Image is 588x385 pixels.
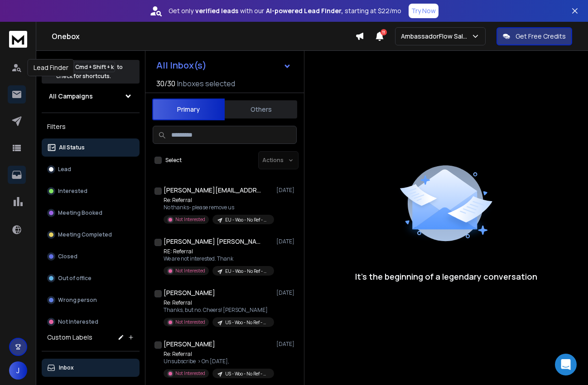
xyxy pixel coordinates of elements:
p: Not Interested [175,267,205,274]
h1: [PERSON_NAME] [164,340,215,349]
h1: All Campaigns [49,92,93,101]
div: Open Intercom Messenger [555,354,577,375]
button: All Status [42,138,140,157]
p: Get only with our starting at $22/mo [169,6,401,15]
p: Re: Referral [164,350,272,358]
p: Try Now [411,6,436,15]
p: EU - Woo - No Ref - CMO + Founders [225,217,269,223]
p: All Status [59,144,85,151]
p: Closed [58,253,77,260]
button: Get Free Credits [496,27,572,45]
button: Inbox [42,359,140,377]
button: Lead [42,160,140,178]
p: Interested [58,188,87,195]
button: Meeting Booked [42,204,140,222]
p: [DATE] [276,187,297,194]
button: Closed [42,247,140,266]
h1: Onebox [52,31,355,42]
h1: [PERSON_NAME] [PERSON_NAME] [164,237,263,246]
p: Re: Referral [164,299,272,306]
button: All Campaigns [42,87,140,105]
p: Not Interested [58,318,98,326]
p: Thanks, but no. Cheers! [PERSON_NAME] [164,306,272,314]
p: US - Woo - No Ref - CMO + Founders [225,319,269,326]
button: Wrong person [42,291,140,309]
p: Inbox [59,364,74,371]
p: Meeting Booked [58,209,102,217]
p: US - Woo - No Ref - CMO + Founders [225,370,269,377]
button: Meeting Completed [42,226,140,244]
span: 11 [381,29,387,35]
p: Not Interested [175,319,205,326]
span: 30 / 30 [156,78,175,89]
p: [DATE] [276,289,297,296]
p: Wrong person [58,296,97,304]
button: All Inbox(s) [149,56,299,74]
p: We are not interested. Thank [164,255,272,262]
strong: AI-powered Lead Finder, [266,6,343,15]
p: Get Free Credits [516,32,566,41]
p: EU - Woo - No Ref - CMO + Founders [225,268,269,275]
button: Interested [42,182,140,200]
p: It’s the beginning of a legendary conversation [355,270,537,283]
strong: verified leads [195,6,238,15]
p: Re: Referral [164,197,272,204]
p: Not Interested [175,216,205,223]
label: Select [165,157,182,164]
p: RE: Referral [164,248,272,255]
p: Out of office [58,275,92,282]
p: [DATE] [276,238,297,245]
h1: [PERSON_NAME][EMAIL_ADDRESS][DOMAIN_NAME] [164,186,263,195]
p: Not Interested [175,370,205,377]
button: Try Now [409,4,439,18]
h3: Filters [42,120,140,133]
p: Lead [58,166,71,173]
button: J [9,361,27,380]
p: No thanks- please remove us [164,204,272,211]
button: Not Interested [42,313,140,331]
p: Meeting Completed [58,231,112,238]
button: Primary [152,99,225,120]
h1: All Inbox(s) [156,61,207,70]
h3: Inboxes selected [177,78,235,89]
h3: Custom Labels [47,333,92,342]
p: [DATE] [276,341,297,348]
h1: [PERSON_NAME] [164,288,215,297]
button: Others [225,99,297,119]
img: logo [9,31,27,48]
button: Out of office [42,269,140,287]
span: Cmd + Shift + k [74,62,115,72]
p: Unsubscribe > On [DATE], [164,358,272,365]
p: Press to check for shortcuts. [56,63,123,81]
p: AmbassadorFlow Sales [401,32,471,41]
div: Lead Finder [28,59,74,76]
